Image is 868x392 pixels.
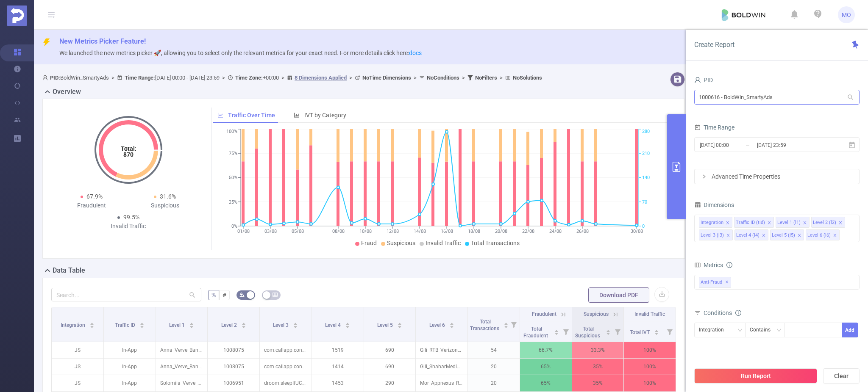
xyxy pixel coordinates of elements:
tspan: 22/08 [522,229,534,234]
div: Sort [89,321,95,326]
i: icon: caret-up [293,321,298,324]
p: 54 [468,342,520,358]
span: Fraudulent [532,311,556,317]
b: No Solutions [513,75,542,81]
p: In-App [104,359,156,375]
span: Create Report [694,41,734,49]
tspan: 870 [123,151,134,158]
tspan: 08/08 [332,229,344,234]
input: End date [756,139,825,151]
p: Anna_Verve_Banner_Innap_Video_Inapp_premiumWL_25.01 [156,342,208,358]
i: icon: close [726,221,730,226]
i: icon: caret-up [397,321,402,324]
tspan: 30/08 [630,229,643,234]
div: Level 5 (l5) [772,230,795,241]
span: Total Transactions [471,240,520,246]
span: Integration [61,322,86,328]
i: icon: user [694,77,701,83]
tspan: 140 [642,175,650,181]
i: icon: caret-down [345,325,350,327]
i: icon: close [767,221,771,226]
i: icon: caret-down [449,325,454,327]
i: icon: caret-up [89,321,94,324]
div: icon: rightAdvanced Time Properties [695,169,859,184]
p: 290 [364,375,416,391]
span: > [411,75,419,81]
span: Level 2 [221,322,238,328]
span: Invalid Traffic [634,311,665,317]
i: icon: line-chart [217,112,223,118]
i: icon: down [776,328,782,334]
i: icon: caret-down [397,325,402,327]
span: Anti-Fraud [699,277,731,288]
span: Conditions [704,309,741,316]
span: > [279,75,287,81]
i: Filter menu [508,307,520,342]
div: Invalid Traffic [92,222,165,231]
span: Level 6 [429,322,446,328]
b: No Time Dimensions [362,75,411,81]
div: Suspicious [128,201,202,210]
i: icon: caret-down [293,325,298,327]
p: JS [52,342,103,358]
img: Protected Media [7,6,27,26]
i: icon: close [762,233,766,238]
tspan: 14/08 [413,229,426,234]
div: Sort [606,329,611,334]
p: 20 [468,359,520,375]
span: 31.6% [160,193,176,200]
div: Traffic ID (tid) [736,217,765,228]
span: PID [694,77,713,83]
b: PID: [50,75,60,81]
i: icon: caret-up [554,329,559,331]
p: In-App [104,342,156,358]
p: 1006951 [208,375,259,391]
button: Clear [823,368,860,384]
tspan: 24/08 [549,229,561,234]
span: Total Fraudulent [523,326,549,339]
p: Gili_RTB_VerizonConnekt_Video_Inapp_Banner_Inapp_CallApp_Schain**Sensitive [416,342,467,358]
span: # [223,292,226,298]
li: Level 1 (l1) [776,217,810,228]
p: 20 [468,375,520,391]
li: Level 2 (l2) [811,217,845,228]
i: icon: caret-down [654,331,659,334]
i: icon: caret-down [189,325,194,327]
tspan: 210 [642,151,650,156]
i: icon: right [701,174,707,179]
div: Contains [750,323,776,337]
span: > [459,75,467,81]
span: Invalid Traffic [426,240,461,246]
p: 35% [572,375,624,391]
tspan: 01/08 [237,229,249,234]
tspan: 50% [229,175,237,181]
div: Sort [293,321,298,326]
tspan: 10/08 [359,229,371,234]
p: 100% [624,342,676,358]
p: 65% [520,375,572,391]
div: Level 4 (l4) [736,230,759,241]
span: Metrics [694,262,723,268]
i: icon: user [42,75,50,80]
div: Sort [189,321,194,326]
i: icon: caret-down [554,331,559,334]
p: 690 [364,359,416,375]
p: 1414 [312,359,364,375]
p: JS [52,375,103,391]
i: icon: close [797,233,801,238]
input: Start date [699,139,768,151]
i: icon: close [833,233,837,238]
span: Traffic Over Time [228,112,275,119]
p: 100% [624,359,676,375]
h2: Data Table [53,265,85,276]
i: icon: caret-up [345,321,350,324]
span: > [109,75,117,81]
i: Filter menu [664,321,676,342]
span: Suspicious [584,311,609,317]
i: icon: caret-down [89,325,94,327]
p: com.callapp.contacts [260,342,312,358]
span: MO [842,6,851,23]
span: Level 5 [377,322,394,328]
p: 33.3% [572,342,624,358]
i: icon: caret-up [606,329,611,331]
